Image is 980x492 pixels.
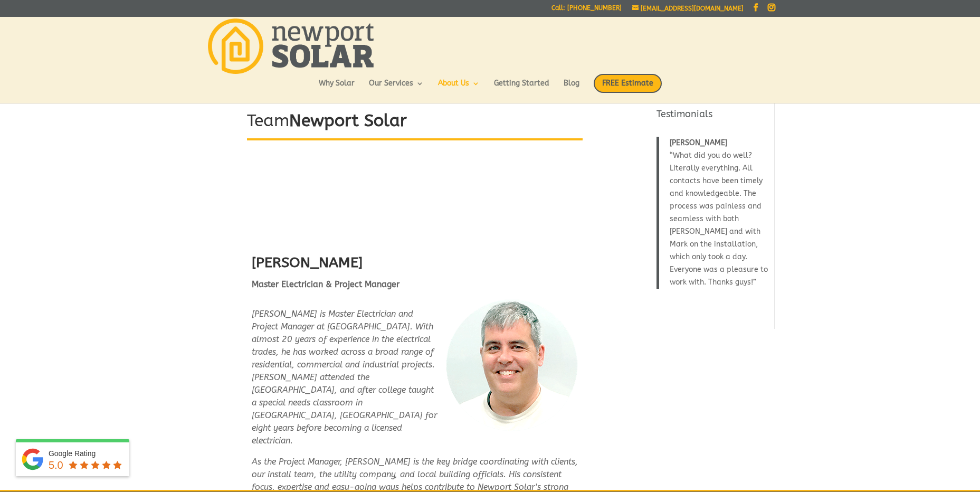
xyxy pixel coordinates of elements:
[319,80,355,98] a: Why Solar
[289,111,407,130] strong: Newport Solar
[208,18,374,74] img: Newport Solar | Solar Energy Optimized.
[551,5,622,16] a: Call: [PHONE_NUMBER]
[594,74,662,103] a: FREE Estimate
[252,279,399,289] strong: Master Electrician & Project Manager
[670,138,727,147] span: [PERSON_NAME]
[656,108,768,126] h4: Testimonials
[369,80,424,98] a: Our Services
[438,80,480,98] a: About Us
[494,80,549,98] a: Getting Started
[656,137,768,289] blockquote: What did you do well? Literally everything. All contacts have been timely and knowledgeable. The ...
[247,109,583,138] h1: Team
[49,459,63,471] span: 5.0
[252,309,437,446] em: [PERSON_NAME] is Master Electrician and Project Manager at [GEOGRAPHIC_DATA]. With almost 20 year...
[252,254,363,271] strong: [PERSON_NAME]
[632,5,744,12] a: [EMAIL_ADDRESS][DOMAIN_NAME]
[594,74,662,93] span: FREE Estimate
[446,299,578,431] img: Mark Cordeiro - Newport Solar
[564,80,579,98] a: Blog
[49,448,124,459] div: Google Rating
